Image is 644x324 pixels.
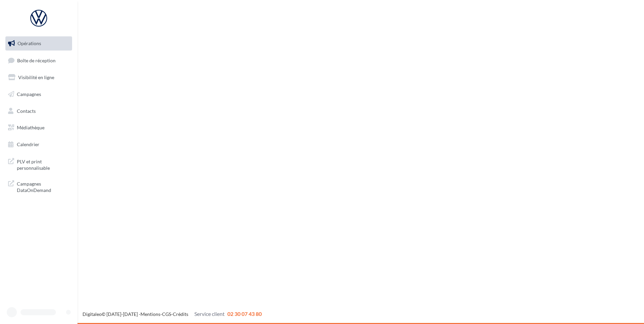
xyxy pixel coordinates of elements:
a: Visibilité en ligne [4,70,73,85]
a: PLV et print personnalisable [4,154,73,174]
span: Service client [194,311,225,317]
span: Visibilité en ligne [18,74,54,80]
span: PLV et print personnalisable [17,157,69,171]
span: Calendrier [17,141,39,147]
a: Calendrier [4,137,73,152]
a: Crédits [173,311,188,317]
a: Boîte de réception [4,53,73,68]
a: Mentions [140,311,160,317]
span: Campagnes DataOnDemand [17,179,69,194]
a: Opérations [4,36,73,51]
span: Opérations [18,40,41,46]
span: Médiathèque [17,125,44,130]
a: Médiathèque [4,121,73,135]
span: Campagnes [17,91,41,97]
span: © [DATE]-[DATE] - - - [83,311,262,317]
a: Contacts [4,104,73,118]
span: Boîte de réception [17,57,56,63]
a: Campagnes DataOnDemand [4,176,73,196]
a: Digitaleo [83,311,102,317]
span: Contacts [17,108,36,114]
a: Campagnes [4,87,73,101]
a: CGS [162,311,171,317]
span: 02 30 07 43 80 [227,311,262,317]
